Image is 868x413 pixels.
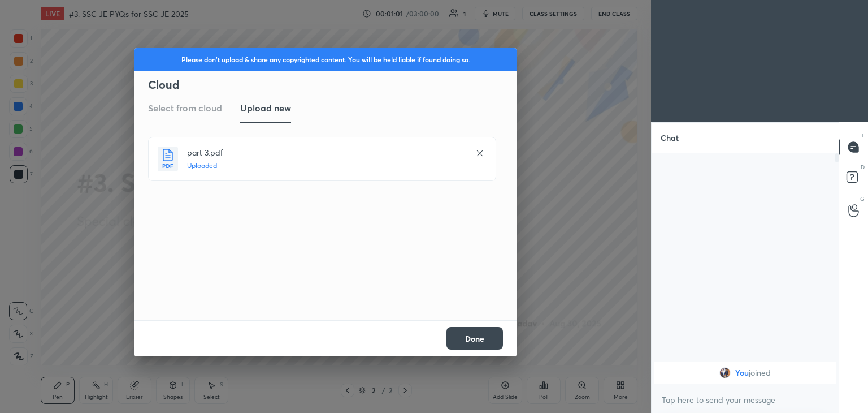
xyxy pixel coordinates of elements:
[446,327,503,350] button: Done
[148,78,517,92] h2: Cloud
[652,123,688,153] p: Chat
[719,367,731,378] img: fecdb386181f4cf2bff1f15027e2290c.jpg
[187,147,464,158] h4: part 3.pdf
[749,368,771,377] span: joined
[861,163,865,171] p: D
[861,131,865,140] p: T
[134,48,517,71] div: Please don't upload & share any copyrighted content. You will be held liable if found doing so.
[735,368,749,377] span: You
[240,101,291,115] h3: Upload new
[860,195,865,203] p: G
[652,359,839,386] div: grid
[187,161,464,171] h5: Uploaded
